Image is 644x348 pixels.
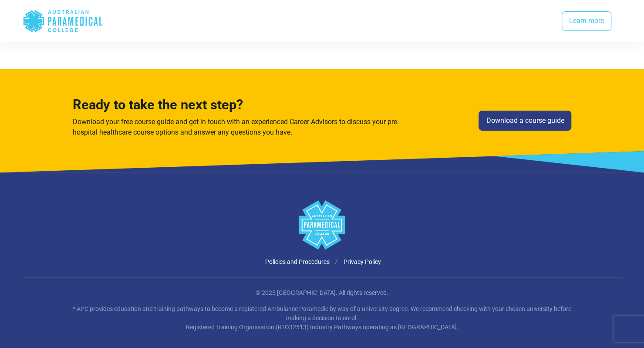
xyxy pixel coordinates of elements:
[265,258,330,265] a: Policies and Procedures
[73,117,402,138] p: Download your free course guide and get in touch with an experienced Career Advisors to discuss y...
[67,288,577,297] p: © 2025 [GEOGRAPHIC_DATA]. All rights reserved.
[562,11,611,31] a: Learn more
[23,7,103,35] div: Australian Paramedical College
[67,304,577,332] p: * APC provides education and training pathways to become a registered Ambulance Paramedic by way ...
[344,258,381,265] a: Privacy Policy
[73,97,402,113] h3: Ready to take the next step?
[479,111,571,131] a: Download a course guide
